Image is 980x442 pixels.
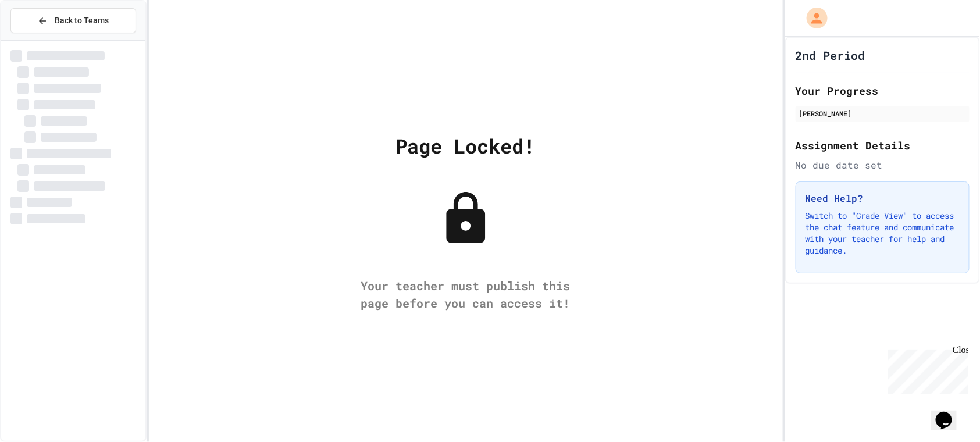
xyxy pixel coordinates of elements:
[799,108,966,119] div: [PERSON_NAME]
[796,137,970,154] h2: Assignment Details
[350,277,582,312] div: Your teacher must publish this page before you can access it!
[806,210,960,256] p: Switch to "Grade View" to access the chat feature and communicate with your teacher for help and ...
[796,83,970,99] h2: Your Progress
[794,5,831,31] div: My Account
[931,395,968,430] iframe: chat widget
[5,5,80,74] div: Chat with us now!Close
[10,8,136,33] button: Back to Teams
[55,15,109,27] span: Back to Teams
[796,47,865,63] h1: 2nd Period
[883,345,968,394] iframe: chat widget
[806,191,960,205] h3: Need Help?
[796,158,970,172] div: No due date set
[396,131,536,161] div: Page Locked!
